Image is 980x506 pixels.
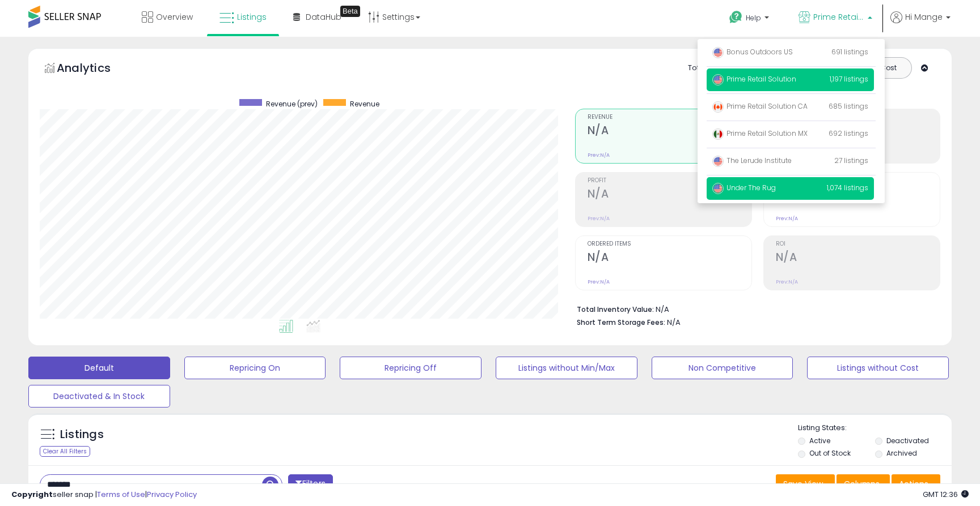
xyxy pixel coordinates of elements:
[28,357,170,379] button: Default
[830,74,868,84] span: 1,197 listings
[340,357,481,379] button: Repricing Off
[11,490,197,500] div: seller snap | |
[577,305,654,314] b: Total Inventory Value:
[350,99,379,109] span: Revenue
[886,448,917,458] label: Archived
[776,474,835,494] button: Save View
[11,489,53,500] strong: Copyright
[776,251,940,266] h2: N/A
[776,215,798,222] small: Prev: N/A
[712,47,793,57] span: Bonus Outdoors US
[60,427,104,443] h5: Listings
[340,6,360,17] div: Tooltip anchor
[813,11,864,23] span: Prime Retail Solution
[588,152,610,158] small: Prev: N/A
[288,474,332,494] button: Filters
[831,47,868,57] span: 691 listings
[720,2,780,37] a: Help
[588,178,751,184] span: Profit
[712,156,724,167] img: usa.png
[237,11,267,23] span: Listings
[886,436,929,445] label: Deactivated
[776,278,798,285] small: Prev: N/A
[712,74,724,85] img: usa.png
[798,423,951,434] p: Listing States:
[712,128,808,138] span: Prime Retail Solution MX
[577,302,932,315] li: N/A
[829,101,868,111] span: 685 listings
[496,357,637,379] button: Listings without Min/Max
[712,74,796,84] span: Prime Retail Solution
[266,99,318,109] span: Revenue (prev)
[923,489,969,500] span: 2025-09-18 12:36 GMT
[834,156,868,165] span: 27 listings
[712,183,776,192] span: Under The Rug
[729,10,743,24] i: Get Help
[807,357,949,379] button: Listings without Cost
[809,448,851,458] label: Out of Stock
[837,474,890,494] button: Columns
[577,318,665,327] b: Short Term Storage Fees:
[776,241,940,247] span: ROI
[746,13,761,23] span: Help
[306,11,341,23] span: DataHub
[712,183,724,194] img: usa.png
[588,114,751,121] span: Revenue
[57,60,133,79] h5: Analytics
[827,183,868,192] span: 1,074 listings
[147,489,197,500] a: Privacy Policy
[688,63,732,74] div: Totals For
[588,124,751,139] h2: N/A
[809,436,830,445] label: Active
[184,357,326,379] button: Repricing On
[156,11,193,23] span: Overview
[712,101,808,111] span: Prime Retail Solution CA
[588,278,610,285] small: Prev: N/A
[40,446,90,457] div: Clear All Filters
[588,241,751,247] span: Ordered Items
[712,156,792,165] span: The Lerude Institute
[905,11,943,23] span: Hi Mange
[667,317,681,328] span: N/A
[712,47,724,58] img: usa.png
[892,474,940,494] button: Actions
[28,385,170,408] button: Deactivated & In Stock
[712,101,724,113] img: canada.png
[588,215,610,222] small: Prev: N/A
[844,478,880,490] span: Columns
[890,11,951,37] a: Hi Mange
[588,187,751,203] h2: N/A
[652,357,793,379] button: Non Competitive
[829,128,868,138] span: 692 listings
[588,251,751,266] h2: N/A
[712,128,724,140] img: mexico.png
[97,489,145,500] a: Terms of Use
